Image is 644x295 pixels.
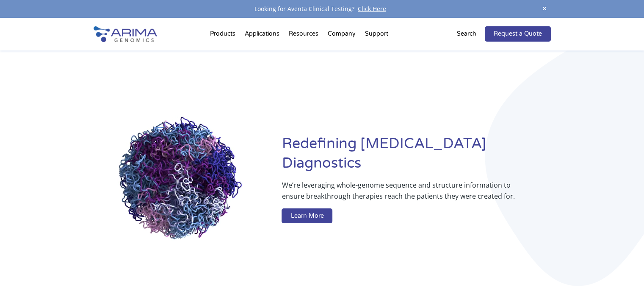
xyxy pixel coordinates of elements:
iframe: Chat Widget [602,254,644,295]
img: Arima-Genomics-logo [94,26,157,42]
p: Search [457,28,476,39]
p: We’re leveraging whole-genome sequence and structure information to ensure breakthrough therapies... [282,180,517,208]
a: Request a Quote [485,26,551,42]
a: Learn More [282,208,332,224]
h1: Redefining [MEDICAL_DATA] Diagnostics [282,134,550,180]
div: Looking for Aventa Clinical Testing? [94,3,551,14]
a: Click Here [354,5,390,13]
